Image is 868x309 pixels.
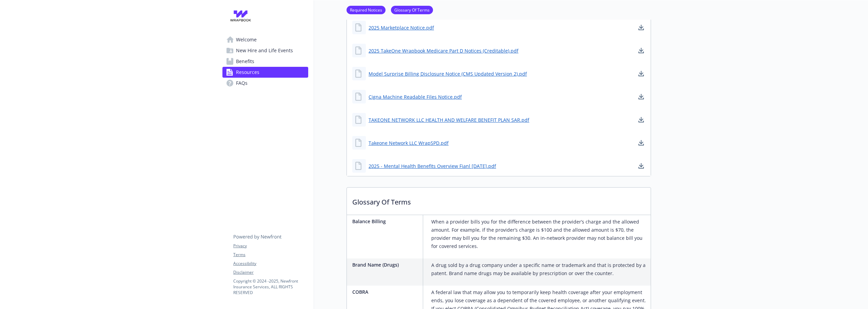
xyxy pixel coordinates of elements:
a: Privacy [233,243,308,249]
p: Glossary Of Terms [347,188,651,213]
a: Terms [233,252,308,258]
a: download document [637,116,645,124]
p: A drug sold by a drug company under a specific name or trademark and that is protected by a paten... [431,261,648,277]
a: 2025 - Mental Health Benefits Overview Fianl [DATE].pdf [369,162,496,170]
p: Brand Name (Drugs) [352,261,420,268]
a: 2025 Marketplace Notice.pdf [369,24,434,31]
a: download document [637,23,645,32]
a: Glossary Of Terms [391,6,433,13]
a: Takeone Network LLC WrapSPD.pdf [369,139,449,147]
a: download document [637,46,645,55]
span: Welcome [236,34,257,45]
a: New Hire and Life Events [222,45,308,56]
a: Model Surprise Billing Disclosure Notice (CMS Updated Version 2).pdf [369,70,527,77]
span: New Hire and Life Events [236,45,293,56]
span: FAQs [236,78,248,89]
a: Disclaimer [233,269,308,275]
a: FAQs [222,78,308,89]
a: Resources [222,67,308,78]
a: Required Notices [347,6,386,13]
p: Balance Billing [352,218,420,225]
p: COBRA [352,288,420,295]
p: When a provider bills you for the difference between the provider’s charge and the allowed amount... [431,218,648,250]
a: TAKEONE NETWORK LLC HEALTH AND WELFARE BENEFIT PLAN SAR.pdf [369,116,529,123]
a: download document [637,139,645,147]
span: Resources [236,67,259,78]
a: download document [637,70,645,78]
a: Welcome [222,34,308,45]
a: Cigna Machine Readable Files Notice.pdf [369,93,462,100]
a: download document [637,93,645,101]
span: Benefits [236,56,254,67]
a: download document [637,162,645,170]
p: Copyright © 2024 - 2025 , Newfront Insurance Services, ALL RIGHTS RESERVED [233,278,308,295]
a: 2025 TakeOne Wrapbook Medicare Part D Notices (Creditable).pdf [369,47,518,54]
a: Benefits [222,56,308,67]
a: Accessibility [233,260,308,267]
